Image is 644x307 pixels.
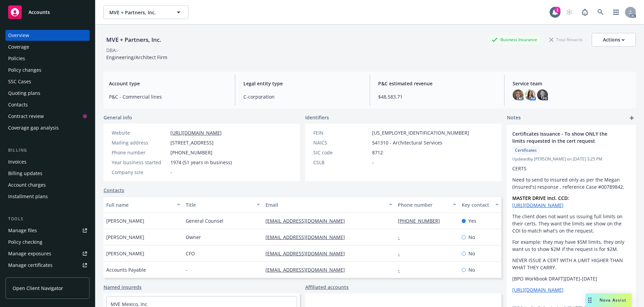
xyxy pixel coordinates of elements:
[512,130,613,144] span: Certificates Issuance - To show ONLY the limits requested in the cert request
[5,30,90,41] a: Overview
[5,271,90,282] a: Manage claims
[106,217,144,224] span: [PERSON_NAME]
[628,114,636,122] a: add
[8,76,31,87] div: SSC Cases
[512,257,630,271] p: NEVER ISSUE A CERT WITH A LIMIT HIGHER THAN WHAT THEY CARRY.
[106,234,144,241] span: [PERSON_NAME]
[104,35,164,44] div: MVE + Partners, Inc.
[488,35,540,44] div: Business Insurance
[313,159,369,166] div: CSLB
[243,80,361,87] span: Legal entity type
[398,218,445,224] a: [PHONE_NUMBER]
[512,213,630,234] p: The client does not want us issuing full limits on their certs. They want the limits we show on t...
[8,30,29,41] div: Overview
[170,130,222,136] a: [URL][DOMAIN_NAME]
[5,156,90,167] a: Invoices
[106,201,173,208] div: Full name
[313,149,369,156] div: SIC code
[5,111,90,122] a: Contract review
[512,176,630,190] p: Need to send to Insured only as per the Megan (Insured's) response , reference Case #00789842.
[8,271,42,282] div: Manage claims
[5,237,90,248] a: Policy checking
[8,168,42,179] div: Billing updates
[106,54,167,61] span: Engineering/Architect Firm
[5,248,90,259] a: Manage exposures
[372,139,442,146] span: 541310 - Architectural Services
[8,191,48,202] div: Installment plans
[5,180,90,190] a: Account charges
[112,129,168,136] div: Website
[13,285,63,292] span: Open Client Navigator
[5,191,90,202] a: Installment plans
[8,156,26,167] div: Invoices
[5,3,90,22] a: Accounts
[104,187,124,194] a: Contacts
[104,5,188,19] button: MVE + Partners, Inc.
[243,93,361,100] span: C-corporation
[468,250,475,257] span: No
[186,266,187,273] span: -
[512,195,569,201] strong: MASTER DRIVE Incl. CCD:
[170,169,172,176] span: -
[186,250,195,257] span: CFO
[5,260,90,271] a: Manage certificates
[170,139,214,146] span: [STREET_ADDRESS]
[512,202,564,208] a: [URL][DOMAIN_NAME]
[29,10,50,15] span: Accounts
[5,65,90,75] a: Policy changes
[5,99,90,110] a: Contacts
[265,234,350,240] a: [EMAIL_ADDRESS][DOMAIN_NAME]
[112,159,168,166] div: Year business started
[109,93,227,100] span: P&C - Commercial lines
[112,149,168,156] div: Phone number
[600,297,626,303] span: Nova Assist
[468,217,476,224] span: Yes
[5,225,90,236] a: Manage files
[537,89,548,100] img: photo
[8,99,28,110] div: Contacts
[512,156,630,162] span: Updated by [PERSON_NAME] on [DATE] 3:25 PM
[398,234,405,240] a: -
[512,238,630,253] p: For example: they may have $5M limits, they only want us to show $2M if the request is for $2M.
[104,197,183,213] button: Full name
[313,139,369,146] div: NAICS
[8,53,25,64] div: Policies
[507,114,521,122] span: Notes
[462,201,491,208] div: Key contact
[398,201,449,208] div: Phone number
[398,267,405,273] a: -
[5,53,90,64] a: Policies
[546,35,586,44] div: Total Rewards
[8,111,44,122] div: Contract review
[5,122,90,133] a: Coverage gap analysis
[5,168,90,179] a: Billing updates
[186,234,201,241] span: Owner
[104,284,142,291] a: Named insureds
[378,93,496,100] span: $48,583.71
[372,149,383,156] span: 8712
[265,218,350,224] a: [EMAIL_ADDRESS][DOMAIN_NAME]
[372,129,469,136] span: [US_EMPLOYER_IDENTIFICATION_NUMBER]
[525,89,536,100] img: photo
[5,88,90,99] a: Quoting plans
[378,80,496,87] span: P&C estimated revenue
[305,284,349,291] a: Affiliated accounts
[512,275,630,282] p: [BPO Workbook DRAFT][DATE]-[DATE]
[106,250,144,257] span: [PERSON_NAME]
[512,287,564,293] a: [URL][DOMAIN_NAME]
[5,147,90,154] div: Billing
[8,65,41,75] div: Policy changes
[468,234,475,241] span: No
[265,201,385,208] div: Email
[515,147,537,153] span: Certificates
[5,76,90,87] a: SSC Cases
[468,266,475,273] span: No
[5,41,90,52] a: Coverage
[112,169,168,176] div: Company size
[305,114,329,121] span: Identifiers
[8,180,46,190] div: Account charges
[372,159,374,166] span: -
[186,217,223,224] span: General Counsel
[395,197,459,213] button: Phone number
[186,201,252,208] div: Title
